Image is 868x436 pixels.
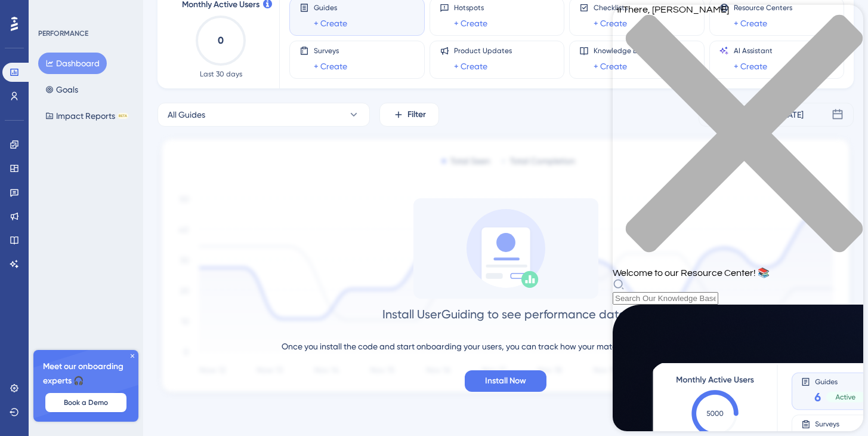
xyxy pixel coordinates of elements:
button: Install Now [465,370,546,392]
span: Surveys [314,46,347,56]
button: Filter [379,103,439,127]
div: Install UserGuiding to see performance data. [382,306,629,323]
a: + Create [314,16,347,30]
a: + Create [594,16,627,30]
span: Need Help? [28,3,75,17]
span: Install Now [485,374,526,388]
span: Book a Demo [64,398,108,407]
button: Impact ReportsBETA [38,105,135,127]
a: + Create [454,16,487,30]
span: Knowledge Base [594,46,649,56]
button: Dashboard [38,53,107,74]
div: BETA [118,113,128,119]
img: launcher-image-alternative-text [4,7,25,29]
span: Hotspots [454,3,487,13]
a: + Create [594,59,627,73]
button: Book a Demo [45,393,126,412]
a: + Create [454,59,487,73]
span: Checklists [594,3,628,13]
span: Filter [407,108,426,122]
button: Goals [38,79,85,100]
span: Meet our onboarding experts 🎧 [43,360,129,388]
button: All Guides [157,103,370,127]
div: Once you install the code and start onboarding your users, you can track how your materials perfo... [282,339,730,354]
span: All Guides [168,108,205,122]
span: Guides [314,3,347,13]
text: 0 [218,35,224,46]
span: Resource Centers [734,3,792,13]
div: PERFORMANCE [38,29,88,38]
img: 1ec67ef948eb2d50f6bf237e9abc4f97.svg [157,136,854,398]
span: Last 30 days [200,69,242,79]
span: Product Updates [454,46,512,56]
a: + Create [314,59,347,73]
